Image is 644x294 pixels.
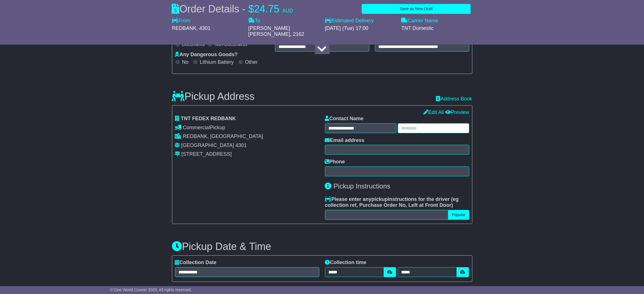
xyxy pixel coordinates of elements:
span: pickup [372,196,388,202]
div: [DATE] (Tue) 17:00 [325,25,396,32]
label: Collection time [325,260,366,266]
span: Commercial [183,125,210,130]
a: Edit All [423,109,444,115]
a: Preview [445,109,469,115]
label: Any Dangerous Goods? [175,52,238,58]
span: Pickup Instructions [333,182,390,190]
label: Email address [325,137,364,144]
span: REDBANK [172,25,197,31]
label: To [248,18,260,24]
label: Phone [325,159,345,165]
a: Address Book [436,96,472,102]
button: Save as New Draft [362,4,471,14]
div: TNT Domestic [401,25,472,32]
span: [GEOGRAPHIC_DATA] [181,142,234,148]
label: Lithium Battery [200,59,234,65]
span: AUD [282,8,293,14]
span: REDBANK, [GEOGRAPHIC_DATA] [183,133,263,139]
label: Estimated Delivery [325,18,396,24]
label: Carrier Name [401,18,438,24]
label: Please enter any instructions for the driver ( ) [325,196,469,209]
h3: Pickup Address [172,91,255,102]
label: Collection Date [175,260,217,266]
span: [PERSON_NAME] [PERSON_NAME] [248,25,290,37]
span: 24.75 [254,3,280,15]
h3: Pickup Date & Time [172,241,472,252]
span: eg collection ref, Purchase Order No, Left at Front Door [325,196,459,208]
span: , 2162 [290,31,304,37]
button: Popular [448,210,469,220]
span: TNT FEDEX REDBANK [181,116,236,121]
span: $ [248,3,254,15]
label: Other [245,59,258,65]
span: , 4301 [197,25,211,31]
span: © One World Courier 2025. All rights reserved. [110,288,192,292]
span: 4301 [235,142,247,148]
div: Pickup [175,125,319,131]
label: No [182,59,189,65]
label: From [172,18,190,24]
label: Contact Name [325,116,364,122]
div: [STREET_ADDRESS] [182,151,232,157]
div: Order Details - [172,3,293,15]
